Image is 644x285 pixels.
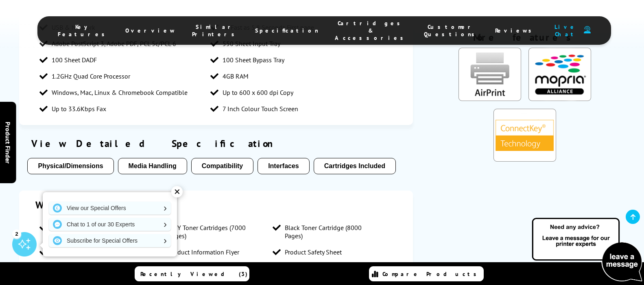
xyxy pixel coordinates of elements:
[552,23,580,38] span: Live Chat
[140,270,248,278] span: Recently Viewed (3)
[49,234,171,247] a: Subscribe for Special Offers
[52,105,106,113] span: Up to 33.6Kbps Fax
[49,202,171,215] a: View our Special Offers
[528,94,592,103] a: KeyFeatureModal324
[12,229,21,238] div: 2
[314,158,396,174] button: Cartridges Included
[27,158,114,174] button: Physical/Dimensions
[335,20,408,42] span: Cartridges & Accessories
[530,217,644,283] img: Open Live Chat window
[458,48,522,101] img: AirPrint
[125,27,176,34] span: Overview
[49,218,171,231] a: Chat to 1 of our 30 Experts
[493,155,557,163] a: KeyFeatureModal294
[458,94,522,103] a: KeyFeatureModal85
[285,224,381,240] span: Black Toner Cartridge (8000 Pages)
[191,158,253,174] button: Compatibility
[168,224,264,240] span: CMY Toner Cartridges (7000 Pages)
[223,72,249,80] span: 4GB RAM
[35,199,396,211] div: What's in the Box?
[52,56,97,64] span: 100 Sheet DADF
[495,27,536,34] span: Reviews
[369,266,484,281] a: Compare Products
[4,122,12,164] span: Product Finder
[258,158,310,174] button: Interfaces
[52,72,130,80] span: 1.2GHz Quad Core Processor
[135,266,249,281] a: Recently Viewed (3)
[584,26,591,34] img: user-headset-duotone.svg
[223,105,298,113] span: 7 Inch Colour Touch Screen
[424,23,479,38] span: Customer Questions
[171,186,183,197] div: ✕
[255,27,319,34] span: Specification
[52,88,188,96] span: Windows, Mac, Linux & Chromebook Compatible
[528,48,592,101] img: Mopria Certified
[493,109,557,162] img: Xerox ConnectKey
[223,88,293,96] span: Up to 600 x 600 dpi Copy
[118,158,187,174] button: Media Handling
[192,23,239,38] span: Similar Printers
[58,23,109,38] span: Key Features
[382,270,481,278] span: Compare Products
[285,248,342,256] span: Product Safety Sheet
[223,56,284,64] span: 100 Sheet Bypass Tray
[168,248,239,256] span: Product Information Flyer
[27,137,404,150] div: View Detailed Specification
